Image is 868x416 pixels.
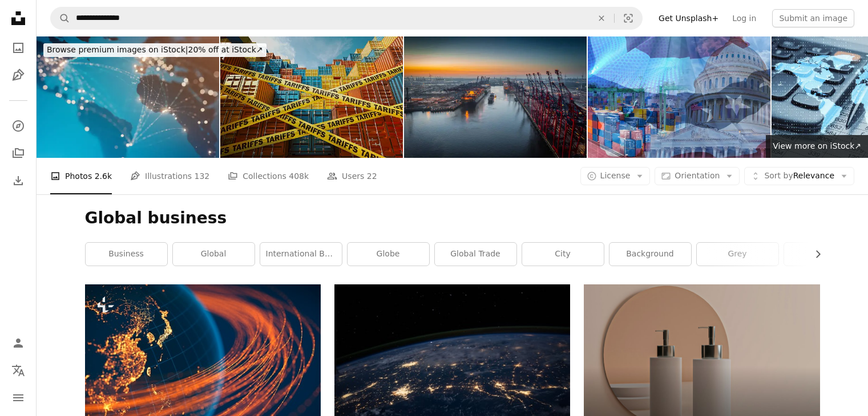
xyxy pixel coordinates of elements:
[522,243,604,266] a: city
[589,7,614,29] button: Clear
[334,357,570,368] a: photo of outer space
[7,332,30,354] a: Log in / Sign up
[764,170,834,182] span: Relevance
[766,135,868,158] a: View more on iStock↗
[7,36,30,59] a: Photos
[609,243,691,266] a: background
[47,45,188,54] span: Browse premium images on iStock |
[615,7,642,29] button: Visual search
[7,169,30,192] a: Download History
[600,171,631,180] span: License
[50,7,643,30] form: Find visuals sitewide
[195,170,210,182] span: 132
[7,386,30,409] button: Menu
[173,243,255,266] a: global
[260,243,342,266] a: international business
[764,171,793,180] span: Sort by
[652,9,725,27] a: Get Unsplash+
[85,357,321,368] a: The flow of data across a connected world. (World Map Courtesy of NASA: https://visibleearth.nasa...
[773,141,861,150] span: View more on iStock ↗
[7,115,30,137] a: Explore
[588,36,770,158] img: u.s. tariff
[744,167,854,185] button: Sort byRelevance
[7,359,30,382] button: Language
[130,158,209,194] a: Illustrations 132
[37,36,219,158] img: Global Connection Lines - International Data Network, Global Business, Flight Routes
[808,243,820,266] button: scroll list to the right
[47,45,263,54] span: 20% off at iStock ↗
[7,142,30,165] a: Collections
[580,167,651,185] button: License
[51,7,70,29] button: Search Unsplash
[675,171,720,180] span: Orientation
[367,170,377,182] span: 22
[37,36,273,64] a: Browse premium images on iStock|20% off at iStock↗
[655,167,740,185] button: Orientation
[697,243,778,266] a: grey
[725,9,763,27] a: Log in
[435,243,516,266] a: global trade
[404,36,587,158] img: Aerial view Industrial port with Container port in Hamburg, Germany
[85,208,820,229] h1: Global business
[772,9,854,27] button: Submit an image
[327,158,377,194] a: Users 22
[348,243,429,266] a: globe
[86,243,167,266] a: business
[228,158,309,194] a: Collections 408k
[7,64,30,87] a: Illustrations
[220,36,403,158] img: Shipping Containers Blocked by Tariffs Symbolized with Warning Tape
[289,170,309,182] span: 408k
[784,243,866,266] a: office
